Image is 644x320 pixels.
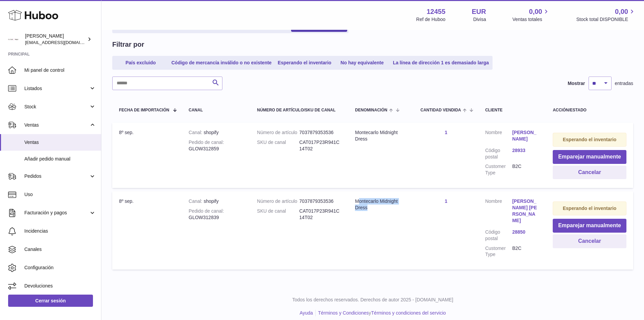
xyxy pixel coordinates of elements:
[112,123,182,188] td: 8º sep.
[24,122,89,128] span: Ventas
[24,246,96,253] span: Canales
[485,108,539,112] div: Cliente
[8,295,93,307] a: Cerrar sesión
[355,129,407,142] div: Montecarlo Midnight Dress
[257,198,299,205] dt: Número de artículo
[24,283,96,289] span: Devoluciones
[24,264,96,271] span: Configuración
[445,130,448,135] a: 1
[576,16,636,23] span: Stock total DISPONIBLE
[553,150,626,164] button: Emparejar manualmente
[299,139,341,152] dd: CAT017P23R941C14T02
[416,16,445,23] div: Ref de Huboo
[576,7,636,23] a: 0,00 Stock total DISPONIBLE
[189,208,243,221] div: GLOW312839
[512,129,539,142] a: [PERSON_NAME]
[318,310,369,316] a: Términos y Condiciones
[24,210,89,216] span: Facturación y pagos
[189,208,224,214] strong: Pedido de canal
[24,228,96,234] span: Incidencias
[473,16,486,23] div: Divisa
[512,147,539,154] a: 28933
[553,166,626,179] button: Cancelar
[112,191,182,270] td: 8º sep.
[189,130,204,135] strong: Canal
[512,245,539,258] dd: B2C
[355,108,387,112] span: Denominación
[24,191,96,198] span: Uso
[615,7,628,16] span: 0,00
[512,229,539,235] a: 28850
[299,198,341,205] dd: 7037879353536
[24,156,96,162] span: Añadir pedido manual
[316,310,446,316] li: y
[512,7,550,23] a: 0,00 Ventas totales
[355,198,407,211] div: Montecarlo Midnight Dress
[472,7,486,16] strong: EUR
[485,229,512,242] dt: Código postal
[8,34,18,44] img: pedidos@glowrias.com
[553,219,626,233] button: Emparejar manualmente
[445,198,448,204] a: 1
[427,7,446,16] strong: 12455
[24,85,89,92] span: Listados
[568,80,585,87] label: Mostrar
[257,108,341,112] div: Número de artículo/SKU de canal
[553,108,626,112] div: Acción/Estado
[114,57,168,68] a: País excluido
[421,108,461,112] span: Cantidad vendida
[107,297,639,303] p: Todos los derechos reservados. Derechos de autor 2025 - [DOMAIN_NAME]
[563,206,617,211] strong: Esperando el inventario
[512,198,539,224] a: [PERSON_NAME] [PERSON_NAME]
[299,129,341,136] dd: 7037879353536
[615,80,633,87] span: entradas
[371,310,446,316] a: Términos y condiciones del servicio
[119,108,169,112] span: Fecha de importación
[24,104,89,110] span: Stock
[189,108,243,112] div: Canal
[563,137,617,142] strong: Esperando el inventario
[24,173,89,179] span: Pedidos
[512,163,539,176] dd: B2C
[25,33,86,46] div: [PERSON_NAME]
[169,57,274,68] a: Código de mercancía inválido o no existente
[485,198,512,226] dt: Nombre
[24,139,96,146] span: Ventas
[257,129,299,136] dt: Número de artículo
[553,234,626,248] button: Cancelar
[512,16,550,23] span: Ventas totales
[189,129,243,136] div: shopify
[189,139,243,152] div: GLOW312859
[112,40,144,49] h2: Filtrar por
[485,129,512,144] dt: Nombre
[390,57,491,68] a: La línea de dirección 1 es demasiado larga
[485,163,512,176] dt: Customer Type
[257,139,299,152] dt: SKU de canal
[485,147,512,160] dt: Código postal
[257,208,299,221] dt: SKU de canal
[189,198,243,205] div: shopify
[529,7,542,16] span: 0,00
[299,208,341,221] dd: CAT017P23R941C14T02
[24,67,96,73] span: Mi panel de control
[189,140,224,145] strong: Pedido de canal
[25,40,99,45] span: [EMAIL_ADDRESS][DOMAIN_NAME]
[275,57,334,68] a: Esperando el inventario
[335,57,389,68] a: No hay equivalente
[189,198,204,204] strong: Canal
[485,245,512,258] dt: Customer Type
[300,310,313,316] a: Ayuda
